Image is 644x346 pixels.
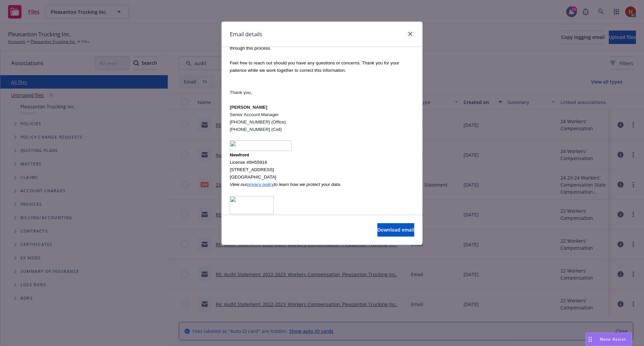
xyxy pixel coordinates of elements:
[230,167,274,172] span: [STREET_ADDRESS]
[406,30,414,38] a: close
[600,336,626,342] span: Nova Assist
[230,30,262,39] h1: Email details
[230,182,247,187] span: View our
[230,112,279,117] span: Senior Account Manager
[230,60,399,73] span: Feel free to reach out should you have any questions or concerns. Thank you for your patience whi...
[230,90,252,95] span: Thank you,
[586,333,594,346] div: Drag to move
[230,152,249,157] span: Newfront
[230,105,267,110] span: [PERSON_NAME]
[230,196,274,214] img: image002.png@01DADE7A.49EC72E0
[247,182,274,187] a: privacy policy
[230,140,291,151] img: image001.png@01DADE7A.49EC72E0
[230,160,267,165] span: License #0H55918
[274,182,341,187] span: to learn how we protect your data.
[377,223,414,237] button: Download email
[230,127,282,132] span: [PHONE_NUMBER] (Cell)
[377,227,414,233] span: Download email
[230,175,276,180] span: [GEOGRAPHIC_DATA]
[230,119,286,125] span: [PHONE_NUMBER] (Office)
[586,333,632,346] button: Nova Assist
